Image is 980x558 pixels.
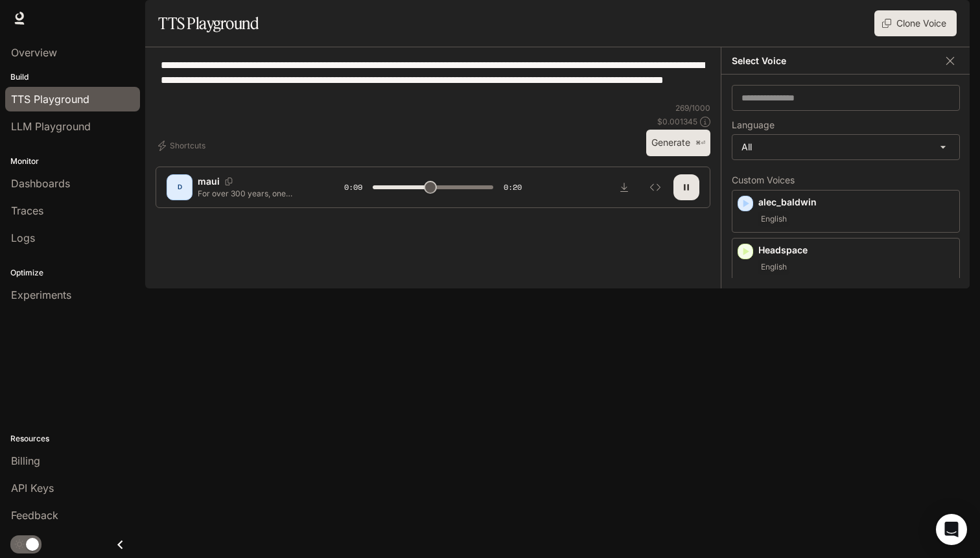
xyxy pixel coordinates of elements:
span: 0:20 [504,181,522,194]
p: ⌘⏎ [695,139,705,147]
button: Download audio [611,174,637,200]
button: Shortcuts [156,135,211,156]
h1: TTS Playground [158,10,259,36]
div: D [169,177,190,198]
button: Clone Voice [874,10,957,36]
span: English [758,259,789,275]
button: Inspect [642,174,668,200]
p: For over 300 years, one principle governed every learning system: the bias-variance tradeoff. The... [198,188,313,199]
p: Custom Voices [732,176,960,185]
p: alec_baldwin [758,196,954,209]
p: Language [732,121,775,130]
span: 0:09 [344,181,362,194]
p: $ 0.001345 [657,116,697,127]
p: maui [198,175,220,188]
div: All [732,135,959,159]
p: Headspace [758,244,954,257]
button: Generate⌘⏎ [646,130,710,156]
span: English [758,211,789,227]
div: Open Intercom Messenger [936,514,967,545]
p: 269 / 1000 [675,102,710,113]
button: Copy Voice ID [220,178,238,185]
